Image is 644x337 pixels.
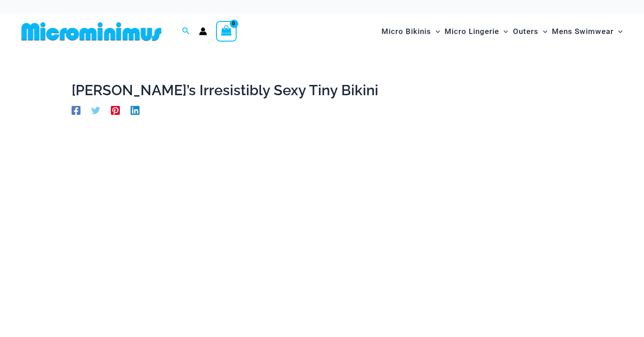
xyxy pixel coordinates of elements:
span: Menu Toggle [431,20,440,43]
span: Mens Swimwear [552,20,614,43]
h1: [PERSON_NAME]’s Irresistibly Sexy Tiny Bikini [72,82,572,99]
span: Menu Toggle [499,20,508,43]
a: Account icon link [199,27,207,35]
a: View Shopping Cart, empty [216,21,237,42]
img: MM SHOP LOGO FLAT [18,21,165,42]
span: Micro Bikinis [381,20,431,43]
span: Menu Toggle [538,20,547,43]
a: OutersMenu ToggleMenu Toggle [511,18,550,45]
span: Micro Lingerie [445,20,499,43]
a: Micro LingerieMenu ToggleMenu Toggle [442,18,510,45]
a: Search icon link [182,26,190,37]
span: Outers [513,20,538,43]
span: Menu Toggle [614,20,623,43]
a: Linkedin [131,105,140,115]
a: Twitter [91,105,100,115]
a: Pinterest [111,105,120,115]
a: Facebook [72,105,80,115]
a: Mens SwimwearMenu ToggleMenu Toggle [550,18,625,45]
a: Micro BikinisMenu ToggleMenu Toggle [379,18,442,45]
nav: Site Navigation [378,17,626,46]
